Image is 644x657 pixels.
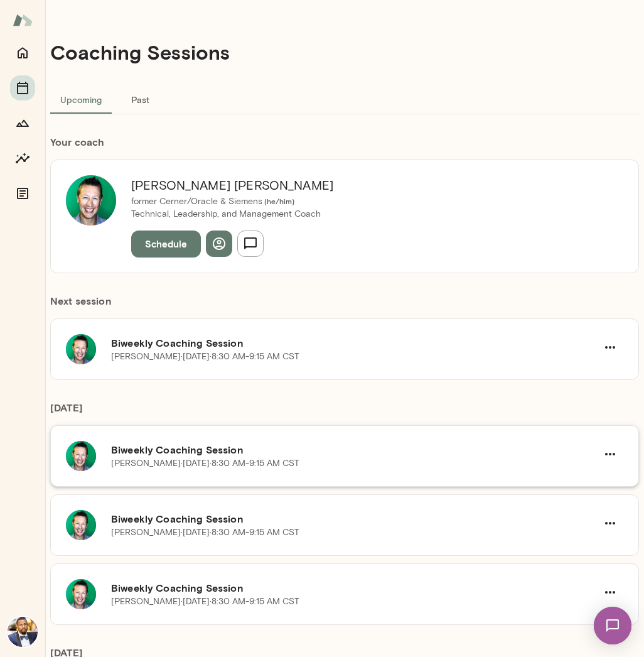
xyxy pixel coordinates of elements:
img: Brian Lawrence [66,175,116,225]
p: [PERSON_NAME] · [DATE] · 8:30 AM-9:15 AM CST [111,595,299,608]
h6: Biweekly Coaching Session [111,442,597,457]
p: [PERSON_NAME] · [DATE] · 8:30 AM-9:15 AM CST [111,350,299,363]
button: Past [112,84,168,114]
span: ( he/him ) [262,197,294,205]
h6: Your coach [50,134,639,149]
button: Sessions [10,75,35,100]
p: Technical, Leadership, and Management Coach [131,208,333,220]
h6: [DATE] [50,400,639,425]
div: basic tabs example [50,84,639,114]
h6: Biweekly Coaching Session [111,335,597,350]
p: former Cerner/Oracle & Siemens [131,195,333,208]
p: [PERSON_NAME] · [DATE] · 8:30 AM-9:15 AM CST [111,526,299,539]
h6: Biweekly Coaching Session [111,580,597,595]
button: Insights [10,146,35,171]
p: [PERSON_NAME] · [DATE] · 8:30 AM-9:15 AM CST [111,457,299,470]
h4: Coaching Sessions [50,40,230,64]
button: Send message [237,231,264,257]
img: Mento [13,8,33,32]
button: Home [10,40,35,65]
button: Schedule [131,231,201,257]
button: Upcoming [50,84,112,114]
button: Growth Plan [10,111,35,136]
button: View profile [206,231,232,257]
img: Anthony Buchanan [8,617,38,647]
h6: Biweekly Coaching Session [111,511,597,526]
h6: Next session [50,293,639,318]
h6: [PERSON_NAME] [PERSON_NAME] [131,175,333,195]
button: Documents [10,181,35,206]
